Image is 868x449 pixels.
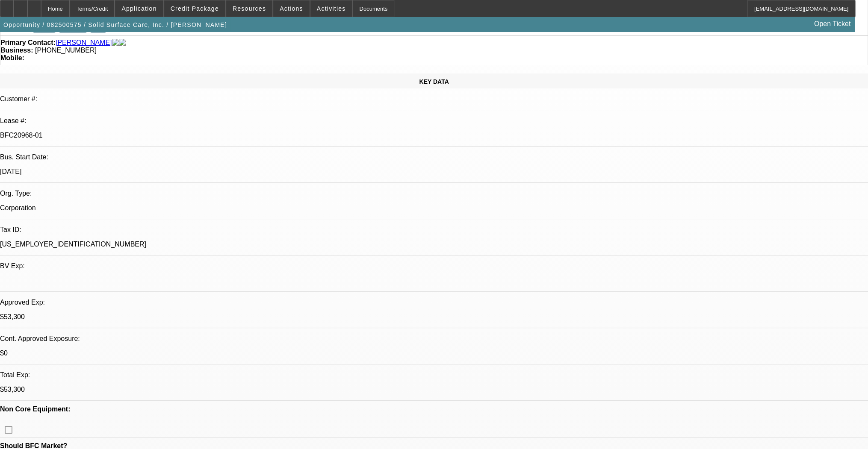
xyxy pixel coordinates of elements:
span: KEY DATA [419,78,449,85]
span: Application [121,5,156,12]
a: [PERSON_NAME] [56,39,112,47]
button: Application [115,0,163,17]
button: Activities [310,0,352,17]
strong: Primary Contact: [0,39,56,47]
span: Credit Package [171,5,219,12]
a: Open Ticket [811,17,854,31]
img: facebook-icon.png [112,39,119,47]
img: linkedin-icon.png [119,39,126,47]
span: Resources [233,5,266,12]
button: Resources [226,0,272,17]
span: [PHONE_NUMBER] [35,47,97,54]
button: Actions [273,0,310,17]
span: Opportunity / 082500575 / Solid Surface Care, Inc. / [PERSON_NAME] [3,21,227,28]
strong: Mobile: [0,54,24,62]
strong: Business: [0,47,33,54]
button: Credit Package [164,0,225,17]
span: Activities [317,5,346,12]
span: Actions [280,5,303,12]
